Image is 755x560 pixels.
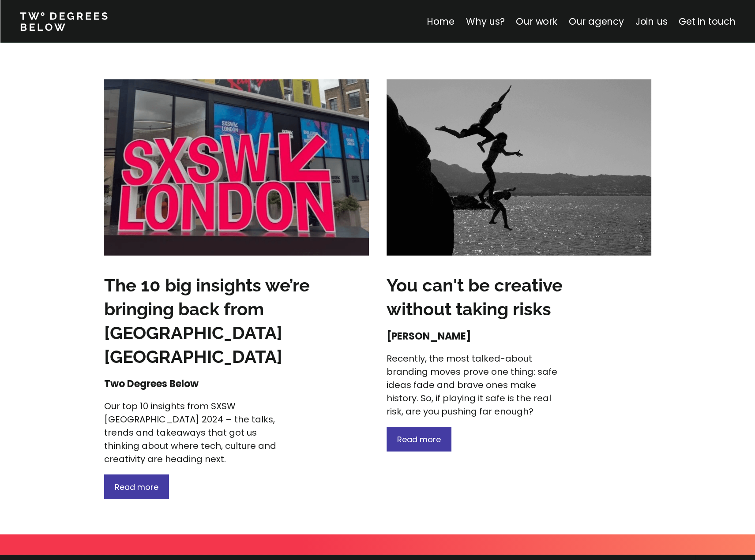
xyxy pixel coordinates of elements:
[387,79,651,452] a: You can't be creative without taking risks[PERSON_NAME]Recently, the most talked-about branding m...
[115,482,158,493] span: Read more
[397,434,441,445] span: Read more
[104,377,276,391] h4: Two Degrees Below
[387,330,559,343] h4: [PERSON_NAME]
[679,15,735,28] a: Get in touch
[516,15,557,28] a: Our work
[426,15,454,28] a: Home
[635,15,667,28] a: Join us
[568,15,624,28] a: Our agency
[387,273,612,321] h3: You can't be creative without taking risks
[387,352,559,418] p: Recently, the most talked-about branding moves prove one thing: safe ideas fade and brave ones ma...
[104,399,276,466] p: Our top 10 insights from SXSW [GEOGRAPHIC_DATA] 2024 – the talks, trends and takeaways that got u...
[466,15,504,28] a: Why us?
[104,79,369,499] a: The 10 big insights we’re bringing back from [GEOGRAPHIC_DATA] [GEOGRAPHIC_DATA]Two Degrees Below...
[104,273,329,369] h3: The 10 big insights we’re bringing back from [GEOGRAPHIC_DATA] [GEOGRAPHIC_DATA]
